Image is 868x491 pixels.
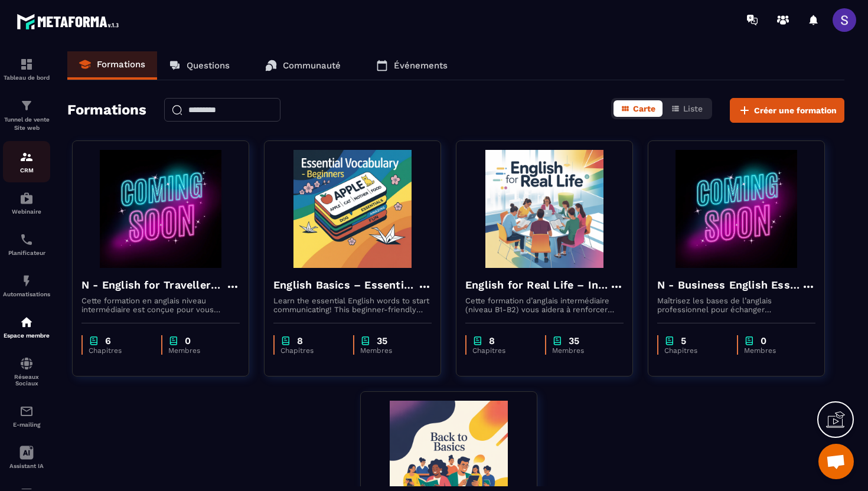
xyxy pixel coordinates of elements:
p: Membres [168,346,228,355]
a: formationformationTableau de bord [3,48,50,90]
img: automations [19,191,34,205]
a: formation-backgroundEnglish Basics – Essential Vocabulary for BeginnersLearn the essential Englis... [264,140,456,391]
button: Créer une formation [730,98,844,123]
img: email [19,404,34,418]
a: formation-backgroundN - Business English Essentials – Communicate with ConfidenceMaîtrisez les ba... [648,140,840,391]
img: chapter [664,335,675,346]
a: formationformationCRM [3,141,50,182]
button: Liste [664,100,710,117]
p: Membres [744,346,804,355]
p: Événements [394,60,448,71]
img: chapter [744,335,755,346]
img: logo [17,11,123,32]
img: scheduler [19,233,34,247]
p: Tunnel de vente Site web [3,116,50,132]
p: 35 [569,335,579,346]
p: CRM [3,167,50,174]
p: Chapitres [472,346,533,355]
p: Espace membre [3,332,50,339]
a: Communauté [253,51,353,80]
p: 8 [297,335,303,346]
img: chapter [360,335,371,346]
p: 0 [185,335,191,346]
img: chapter [552,335,563,346]
p: Webinaire [3,208,50,215]
p: Assistant IA [3,463,50,469]
h4: N - English for Travellers – Intermediate Level [81,277,226,293]
img: automations [19,315,34,329]
a: social-networksocial-networkRéseaux Sociaux [3,348,50,395]
a: Questions [157,51,242,80]
span: Créer une formation [754,104,837,116]
h2: Formations [67,98,146,123]
p: Chapitres [280,346,341,355]
p: Réseaux Sociaux [3,374,50,387]
img: automations [19,274,34,288]
img: formation [19,99,34,113]
a: formation-backgroundN - English for Travellers – Intermediate LevelCette formation en anglais niv... [72,140,264,391]
h4: English Basics – Essential Vocabulary for Beginners [273,277,417,293]
span: Liste [683,104,703,113]
p: Chapitres [89,346,149,355]
img: chapter [168,335,179,346]
a: formation-backgroundEnglish for Real Life – Intermediate LevelCette formation d’anglais intermédi... [456,140,648,391]
a: automationsautomationsEspace membre [3,306,50,348]
p: Questions [187,60,230,71]
p: Planificateur [3,250,50,256]
img: formation-background [81,150,240,268]
img: formation-background [273,150,432,268]
img: formation-background [465,150,624,268]
p: Chapitres [664,346,725,355]
a: emailemailE-mailing [3,395,50,437]
img: formation-background [657,150,815,268]
p: Automatisations [3,291,50,297]
p: Membres [552,346,612,355]
img: formation [19,150,34,164]
a: automationsautomationsWebinaire [3,182,50,224]
img: chapter [280,335,291,346]
img: social-network [19,356,34,371]
a: Formations [67,51,157,80]
p: Membres [360,346,420,355]
a: Assistant IA [3,437,50,478]
h4: N - Business English Essentials – Communicate with Confidence [657,277,801,293]
p: 8 [489,335,495,346]
p: Cette formation en anglais niveau intermédiaire est conçue pour vous rendre à l’aise à l’étranger... [81,296,240,314]
p: Cette formation d’anglais intermédiaire (niveau B1-B2) vous aidera à renforcer votre grammaire, e... [465,296,624,314]
p: Learn the essential English words to start communicating! This beginner-friendly course will help... [273,296,432,314]
a: schedulerschedulerPlanificateur [3,224,50,265]
img: chapter [89,335,99,346]
img: chapter [472,335,483,346]
a: automationsautomationsAutomatisations [3,265,50,306]
p: 6 [105,335,111,346]
p: Formations [97,59,145,70]
a: Événements [364,51,459,80]
a: formationformationTunnel de vente Site web [3,90,50,141]
span: Carte [633,104,655,113]
p: 0 [761,335,766,346]
p: Tableau de bord [3,74,50,81]
h4: English for Real Life – Intermediate Level [465,277,609,293]
p: E-mailing [3,421,50,428]
div: Ouvrir le chat [818,444,854,479]
p: 35 [377,335,387,346]
img: formation [19,57,34,71]
p: 5 [681,335,686,346]
button: Carte [614,100,663,117]
p: Maîtrisez les bases de l’anglais professionnel pour échanger efficacement par e-mail, téléphone, ... [657,296,815,314]
p: Communauté [283,60,341,71]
